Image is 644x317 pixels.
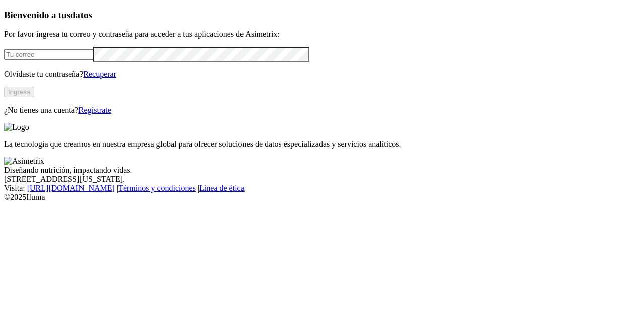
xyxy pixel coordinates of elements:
p: Olvidaste tu contraseña? [4,70,640,79]
a: Regístrate [78,105,111,114]
p: ¿No tienes una cuenta? [4,105,640,115]
img: Asimetrix [4,157,44,166]
a: [URL][DOMAIN_NAME] [27,184,115,192]
div: Diseñando nutrición, impactando vidas. [4,166,640,175]
div: © 2025 Iluma [4,193,640,202]
input: Tu correo [4,49,93,60]
button: Ingresa [4,87,34,97]
p: Por favor ingresa tu correo y contraseña para acceder a tus aplicaciones de Asimetrix: [4,30,640,39]
div: [STREET_ADDRESS][US_STATE]. [4,175,640,184]
img: Logo [4,123,29,132]
div: Visita : | | [4,184,640,193]
h3: Bienvenido a tus [4,10,640,21]
a: Línea de ética [199,184,245,192]
a: Recuperar [83,70,116,78]
p: La tecnología que creamos en nuestra empresa global para ofrecer soluciones de datos especializad... [4,140,640,149]
span: datos [70,10,92,20]
a: Términos y condiciones [118,184,196,192]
